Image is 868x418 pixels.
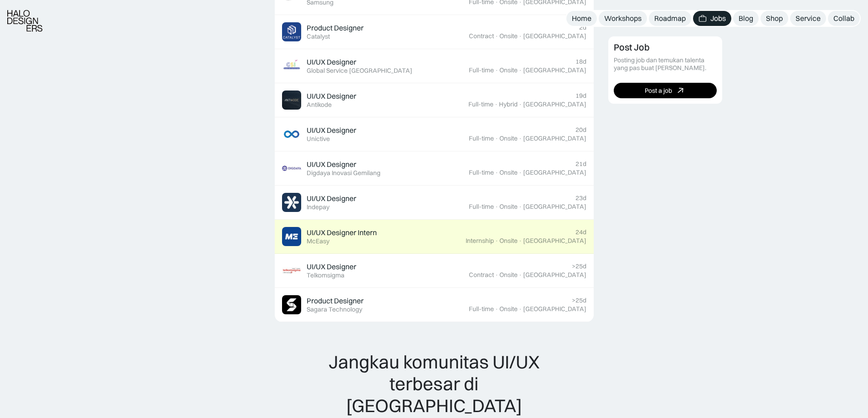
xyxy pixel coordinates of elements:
div: · [495,305,498,313]
div: · [519,66,522,74]
img: Job Image [282,125,301,144]
div: Workshops [604,14,642,23]
div: · [495,135,498,142]
img: Job Image [282,261,301,280]
div: [GEOGRAPHIC_DATA] [523,169,586,176]
div: Indepay [307,203,329,211]
div: Onsite [499,135,518,142]
div: Jangkau komunitas UI/UX terbesar di [GEOGRAPHIC_DATA] [310,351,559,417]
img: Job Image [282,295,301,314]
div: UI/UX Designer [307,126,356,135]
div: Internship [466,237,494,245]
div: · [495,32,498,40]
div: Product Designer [307,23,364,33]
div: Post a job [645,86,672,94]
div: Unictive [307,135,330,143]
div: UI/UX Designer [307,194,356,203]
div: Full-time [469,66,494,74]
div: Onsite [499,203,518,211]
div: UI/UX Designer [307,57,356,67]
div: · [519,237,522,245]
a: Shop [760,11,788,26]
a: Job ImageUI/UX DesignerIndepay23dFull-time·Onsite·[GEOGRAPHIC_DATA] [275,186,594,220]
div: 20d [575,126,586,134]
div: Posting job dan temukan talenta yang pas buat [PERSON_NAME]. [614,56,717,72]
div: · [519,169,522,176]
div: Collab [833,14,854,23]
div: [GEOGRAPHIC_DATA] [523,271,586,279]
div: 19d [575,92,586,100]
div: Global Service [GEOGRAPHIC_DATA] [307,67,412,75]
a: Roadmap [649,11,691,26]
a: Job ImageUI/UX DesignerAntikode19dFull-time·Hybrid·[GEOGRAPHIC_DATA] [275,83,594,117]
a: Jobs [693,11,731,26]
div: >25d [572,262,586,270]
div: [GEOGRAPHIC_DATA] [523,66,586,74]
div: Roadmap [654,14,686,23]
a: Job ImageUI/UX Designer InternMcEasy24dInternship·Onsite·[GEOGRAPHIC_DATA] [275,220,594,254]
div: [GEOGRAPHIC_DATA] [523,237,586,245]
div: Full-time [469,135,494,142]
img: Job Image [282,227,301,246]
div: · [495,203,498,211]
div: Onsite [499,271,518,279]
a: Blog [733,11,759,26]
div: Digdaya Inovasi Gemilang [307,169,380,177]
a: Service [790,11,826,26]
div: McEasy [307,237,329,245]
div: Hybrid [499,101,518,108]
div: UI/UX Designer Intern [307,228,377,237]
div: Onsite [499,169,518,176]
div: Blog [739,14,753,23]
div: 24d [575,228,586,236]
div: 2d [579,24,586,31]
img: Job Image [282,91,301,110]
img: Job Image [282,193,301,212]
a: Job ImageProduct DesignerSagara Technology>25dFull-time·Onsite·[GEOGRAPHIC_DATA] [275,288,594,322]
div: UI/UX Designer [307,91,356,101]
a: Job ImageUI/UX DesignerUnictive20dFull-time·Onsite·[GEOGRAPHIC_DATA] [275,117,594,151]
div: · [495,66,498,74]
div: · [495,237,498,245]
div: [GEOGRAPHIC_DATA] [523,135,586,142]
div: Contract [469,32,494,40]
div: Full-time [469,169,494,176]
div: Jobs [710,14,726,23]
div: UI/UX Designer [307,262,356,272]
div: Contract [469,271,494,279]
div: Sagara Technology [307,306,362,313]
a: Job ImageUI/UX DesignerDigdaya Inovasi Gemilang21dFull-time·Onsite·[GEOGRAPHIC_DATA] [275,151,594,186]
div: [GEOGRAPHIC_DATA] [523,203,586,211]
div: Onsite [499,305,518,313]
div: [GEOGRAPHIC_DATA] [523,32,586,40]
div: Full-time [469,305,494,313]
div: · [519,305,522,313]
div: [GEOGRAPHIC_DATA] [523,305,586,313]
a: Job ImageUI/UX DesignerGlobal Service [GEOGRAPHIC_DATA]18dFull-time·Onsite·[GEOGRAPHIC_DATA] [275,49,594,83]
div: · [494,101,498,108]
div: Onsite [499,237,518,245]
div: Catalyst [307,33,330,40]
div: Post Job [614,42,650,53]
div: Onsite [499,32,518,40]
div: 21d [575,160,586,168]
a: Home [566,11,597,26]
a: Job ImageProduct DesignerCatalyst2dContract·Onsite·[GEOGRAPHIC_DATA] [275,15,594,49]
a: Job ImageUI/UX DesignerTelkomsigma>25dContract·Onsite·[GEOGRAPHIC_DATA] [275,254,594,288]
div: [GEOGRAPHIC_DATA] [523,101,586,108]
a: Post a job [614,83,717,98]
img: Job Image [282,56,301,76]
img: Job Image [282,22,301,41]
div: 23d [575,194,586,202]
div: Product Designer [307,296,364,306]
div: UI/UX Designer [307,160,356,169]
div: · [519,101,522,108]
div: · [519,271,522,279]
div: · [519,203,522,211]
div: Service [796,14,821,23]
div: Onsite [499,66,518,74]
div: >25d [572,297,586,304]
div: Home [572,14,591,23]
div: · [495,169,498,176]
div: · [519,135,522,142]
